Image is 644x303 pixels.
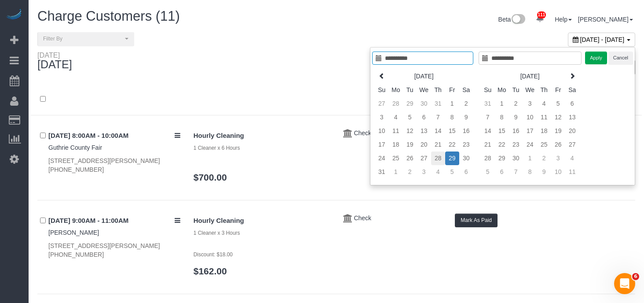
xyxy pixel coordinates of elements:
[459,111,473,124] td: 9
[403,165,417,179] td: 2
[455,214,498,227] button: Mark As Paid
[551,151,565,165] td: 3
[523,111,537,124] td: 10
[445,111,459,124] td: 8
[481,165,495,179] td: 5
[43,35,123,43] span: Filter By
[551,83,565,97] th: Fr
[495,138,509,151] td: 22
[511,14,525,26] img: New interface
[403,97,417,111] td: 29
[445,83,459,97] th: Fr
[565,111,579,124] td: 13
[565,124,579,138] td: 20
[551,124,565,138] td: 19
[565,83,579,97] th: Sa
[354,214,371,222] a: Check
[531,9,549,28] a: 111
[389,83,403,97] th: Mo
[523,151,537,165] td: 1
[389,165,403,179] td: 1
[389,111,403,124] td: 4
[375,138,389,151] td: 17
[481,111,495,124] td: 7
[537,97,551,111] td: 4
[194,172,227,182] a: $700.00
[498,16,526,23] a: Beta
[403,151,417,165] td: 26
[608,52,633,64] button: Cancel
[194,132,330,140] h4: Hourly Cleaning
[375,83,389,97] th: Su
[565,138,579,151] td: 27
[551,97,565,111] td: 5
[481,97,495,111] td: 31
[431,97,445,111] td: 31
[417,138,431,151] td: 20
[194,230,240,236] small: 1 Cleaner x 3 Hours
[37,52,72,59] div: [DATE]
[459,165,473,179] td: 6
[417,83,431,97] th: We
[459,138,473,151] td: 23
[48,156,180,174] div: [STREET_ADDRESS][PERSON_NAME] [PHONE_NUMBER]
[389,70,459,83] th: [DATE]
[523,138,537,151] td: 24
[459,151,473,165] td: 30
[37,8,180,24] span: Charge Customers (11)
[585,52,607,64] button: Apply
[565,165,579,179] td: 11
[431,83,445,97] th: Th
[445,151,459,165] td: 29
[375,124,389,138] td: 10
[37,32,134,46] button: Filter By
[614,273,635,294] iframe: Intercom live chat
[403,111,417,124] td: 5
[495,83,509,97] th: Mo
[431,111,445,124] td: 7
[48,217,180,225] h4: [DATE] 9:00AM - 11:00AM
[495,70,565,83] th: [DATE]
[403,138,417,151] td: 19
[481,151,495,165] td: 28
[48,241,180,259] div: [STREET_ADDRESS][PERSON_NAME] [PHONE_NUMBER]
[48,144,102,151] a: Guthrie County Fair
[537,11,546,18] span: 111
[537,138,551,151] td: 25
[417,124,431,138] td: 13
[495,124,509,138] td: 15
[495,97,509,111] td: 1
[37,52,81,71] div: [DATE]
[375,165,389,179] td: 31
[5,9,23,21] img: Automaid Logo
[578,16,633,23] a: [PERSON_NAME]
[495,165,509,179] td: 6
[431,124,445,138] td: 14
[389,124,403,138] td: 11
[481,83,495,97] th: Su
[509,124,523,138] td: 16
[523,83,537,97] th: We
[48,229,99,236] a: [PERSON_NAME]
[523,124,537,138] td: 17
[48,132,180,140] h4: [DATE] 8:00AM - 10:00AM
[555,16,572,23] a: Help
[551,111,565,124] td: 12
[537,165,551,179] td: 9
[495,151,509,165] td: 29
[580,36,625,43] span: [DATE] - [DATE]
[459,83,473,97] th: Sa
[354,129,371,137] a: Check
[375,111,389,124] td: 3
[509,83,523,97] th: Tu
[459,124,473,138] td: 16
[537,124,551,138] td: 18
[445,97,459,111] td: 1
[403,83,417,97] th: Tu
[194,145,240,151] small: 1 Cleaner x 6 Hours
[495,111,509,124] td: 8
[509,111,523,124] td: 9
